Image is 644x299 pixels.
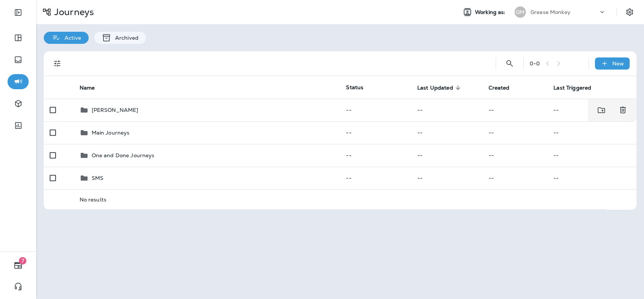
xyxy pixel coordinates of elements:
[489,84,520,91] span: Created
[80,84,105,91] span: Name
[483,167,548,189] td: --
[92,152,155,158] p: One and Done Journeys
[612,60,624,67] p: New
[489,85,510,91] span: Created
[547,121,636,144] td: --
[502,56,517,71] button: Search Journeys
[51,6,94,18] p: Journeys
[411,121,483,144] td: --
[483,144,548,167] td: --
[594,102,609,118] button: Move to folder
[340,144,411,167] td: --
[19,257,26,265] span: 7
[92,107,138,113] p: [PERSON_NAME]
[74,189,607,209] td: No results
[483,121,548,144] td: --
[411,99,483,121] td: --
[340,99,411,121] td: --
[553,84,601,91] span: Last Triggered
[547,144,636,167] td: --
[483,99,548,121] td: --
[61,35,81,41] p: Active
[417,84,463,91] span: Last Updated
[92,130,130,136] p: Main Journeys
[615,102,630,118] button: Delete
[50,56,65,71] button: Filters
[547,99,607,121] td: --
[417,85,453,91] span: Last Updated
[340,167,411,189] td: --
[346,84,363,91] span: Status
[547,167,636,189] td: --
[411,167,483,189] td: --
[553,85,591,91] span: Last Triggered
[8,5,29,20] button: Expand Sidebar
[530,60,540,67] div: 0 - 0
[340,121,411,144] td: --
[8,258,29,273] button: 7
[411,144,483,167] td: --
[80,85,95,91] span: Name
[92,175,103,181] p: SMS
[515,6,526,18] div: GM
[530,9,570,15] p: Grease Monkey
[111,35,138,41] p: Archived
[475,9,507,15] span: Working as:
[623,5,636,19] button: Settings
